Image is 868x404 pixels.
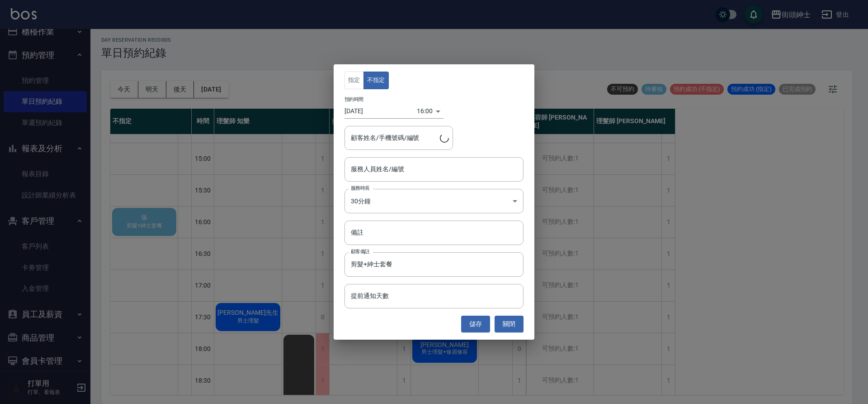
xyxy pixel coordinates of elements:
label: 服務時長 [351,185,370,192]
input: Choose date, selected date is 2025-09-26 [344,104,417,119]
button: 關閉 [495,316,524,332]
label: 預約時間 [344,96,363,103]
div: 30分鐘 [344,189,524,213]
button: 指定 [344,72,364,89]
button: 不指定 [363,72,389,89]
button: 儲存 [461,316,490,332]
div: 16:00 [417,104,433,119]
label: 顧客備註 [351,248,370,255]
